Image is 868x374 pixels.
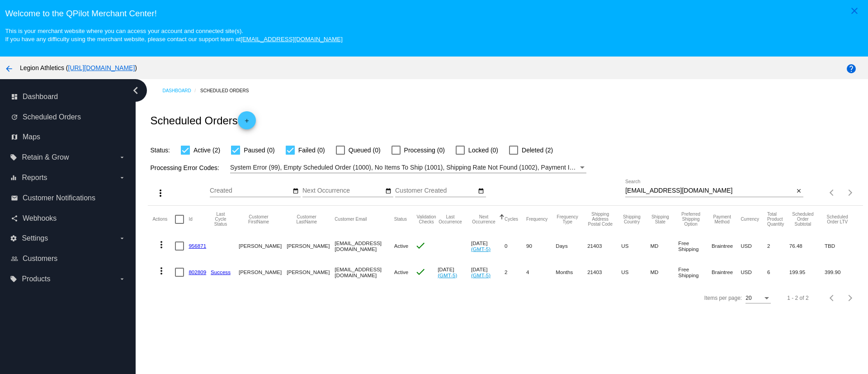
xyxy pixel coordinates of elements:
[10,154,17,161] i: local_offer
[189,217,192,222] button: Change sorting for Id
[841,184,859,202] button: Next page
[825,233,859,259] mat-cell: TBD
[150,111,255,129] h2: Scheduled Orders
[556,214,579,224] button: Change sorting for FrequencyType
[394,269,409,275] span: Active
[767,233,789,259] mat-cell: 2
[189,269,206,275] a: 802809
[650,233,678,259] mat-cell: MD
[23,214,57,223] span: Webhooks
[787,295,808,301] div: 1 - 2 of 2
[415,240,426,251] mat-icon: check
[230,162,586,173] mat-select: Filter by Processing Error Codes
[128,83,143,98] i: chevron_left
[239,233,287,259] mat-cell: [PERSON_NAME]
[200,84,257,98] a: Scheduled Orders
[556,259,587,285] mat-cell: Months
[471,233,505,259] mat-cell: [DATE]
[23,133,40,141] span: Maps
[11,255,18,262] i: people_outline
[712,233,741,259] mat-cell: Braintree
[767,206,789,233] mat-header-cell: Total Product Quantity
[556,233,587,259] mat-cell: Days
[526,259,556,285] mat-cell: 4
[193,145,220,156] span: Active (2)
[11,133,18,141] i: map
[118,154,126,161] i: arrow_drop_down
[712,259,741,285] mat-cell: Braintree
[11,90,126,104] a: dashboard Dashboard
[287,214,326,224] button: Change sorting for CustomerLastName
[210,187,291,194] input: Created
[11,130,126,144] a: map Maps
[239,214,278,224] button: Change sorting for CustomerFirstName
[404,145,445,156] span: Processing (0)
[189,243,206,249] a: 956871
[349,145,381,156] span: Queued (0)
[11,191,126,205] a: email Customer Notifications
[5,28,342,43] small: This is your merchant website where you can access your account and connected site(s). If you hav...
[11,251,126,266] a: people_outline Customers
[394,217,407,222] button: Change sorting for Status
[22,275,50,283] span: Products
[825,259,859,285] mat-cell: 399.90
[118,275,126,283] i: arrow_drop_down
[302,187,384,194] input: Next Occurrence
[825,214,850,224] button: Change sorting for LifetimeValue
[621,233,650,259] mat-cell: US
[5,9,863,19] h3: Welcome to the QPilot Merchant Center!
[438,272,457,278] a: (GMT-5)
[712,214,732,224] button: Change sorting for PaymentMethod.Type
[526,233,556,259] mat-cell: 90
[152,206,175,233] mat-header-cell: Actions
[745,295,771,302] mat-select: Items per page:
[741,233,767,259] mat-cell: USD
[767,259,789,285] mat-cell: 6
[678,233,712,259] mat-cell: Free Shipping
[20,64,137,71] span: Legion Athletics ( )
[22,234,48,242] span: Settings
[704,295,742,301] div: Items per page:
[118,235,126,242] i: arrow_drop_down
[22,174,47,182] span: Reports
[23,194,95,202] span: Customer Notifications
[118,174,126,181] i: arrow_drop_down
[849,5,860,16] mat-icon: close
[162,84,200,98] a: Dashboard
[241,36,343,43] a: [EMAIL_ADDRESS][DOMAIN_NAME]
[211,212,231,227] button: Change sorting for LastProcessingCycleId
[678,259,712,285] mat-cell: Free Shipping
[10,235,17,242] i: settings
[741,217,759,222] button: Change sorting for CurrencyIso
[22,153,69,161] span: Retain & Grow
[150,164,219,171] span: Processing Error Codes:
[789,233,825,259] mat-cell: 76.48
[68,64,135,71] a: [URL][DOMAIN_NAME]
[745,295,751,301] span: 20
[505,233,526,259] mat-cell: 0
[11,114,18,121] i: update
[335,217,367,222] button: Change sorting for CustomerEmail
[156,239,167,250] mat-icon: more_vert
[415,206,438,233] mat-header-cell: Validation Checks
[789,212,816,227] button: Change sorting for Subtotal
[471,259,505,285] mat-cell: [DATE]
[846,63,857,74] mat-icon: help
[438,214,463,224] button: Change sorting for LastOccurrenceUtc
[211,269,231,275] a: Success
[823,289,841,307] button: Previous page
[789,259,825,285] mat-cell: 199.95
[11,194,18,202] i: email
[468,145,498,156] span: Locked (0)
[471,246,491,252] a: (GMT-5)
[11,211,126,226] a: share Webhooks
[298,145,325,156] span: Failed (0)
[335,259,394,285] mat-cell: [EMAIL_ADDRESS][DOMAIN_NAME]
[11,215,18,222] i: share
[471,272,491,278] a: (GMT-5)
[23,113,81,121] span: Scheduled Orders
[287,259,335,285] mat-cell: [PERSON_NAME]
[394,243,409,249] span: Active
[471,214,496,224] button: Change sorting for NextOccurrenceUtc
[621,214,642,224] button: Change sorting for ShippingCountry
